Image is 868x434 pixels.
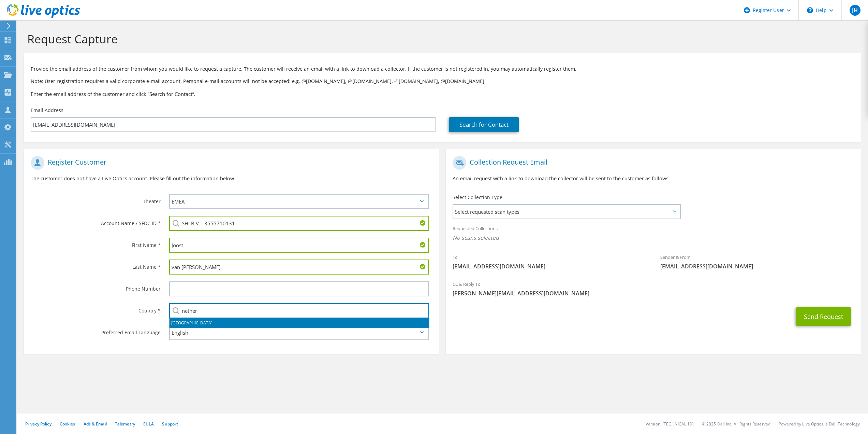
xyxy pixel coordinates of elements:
li: © 2025 Dell Inc. All Rights Reserved [702,421,770,427]
h3: Enter the email address of the customer and click “Search for Contact”. [31,90,854,98]
a: Cookies [60,421,75,427]
li: [GEOGRAPHIC_DATA] [170,318,429,328]
a: Ads & Email [84,421,107,427]
p: An email request with a link to download the collector will be sent to the customer as follows. [453,175,854,182]
label: Country * [31,303,161,314]
span: JH [850,5,860,16]
label: Email Address [31,107,63,114]
a: Search for Contact [449,117,519,132]
a: Telemetry [115,421,135,427]
span: Select requested scan types [453,205,679,219]
label: First Name * [31,238,161,249]
span: [EMAIL_ADDRESS][DOMAIN_NAME] [660,263,854,270]
h1: Collection Request Email [453,156,851,170]
span: [PERSON_NAME][EMAIL_ADDRESS][DOMAIN_NAME] [453,290,854,297]
div: To [446,250,653,274]
h1: Request Capture [27,32,854,46]
h1: Register Customer [31,156,429,170]
span: [EMAIL_ADDRESS][DOMAIN_NAME] [453,263,647,270]
div: CC & Reply To [446,277,861,300]
span: No scans selected [453,234,854,241]
a: Privacy Policy [25,421,52,427]
label: Account Name / SFDC ID * [31,216,161,227]
p: The customer does not have a Live Optics account. Please fill out the information below. [31,175,432,182]
svg: \n [807,7,813,13]
label: Select Collection Type [453,194,502,201]
label: Phone Number [31,281,161,292]
label: Last Name * [31,260,161,270]
li: Powered by Live Optics, a Dell Technology [779,421,860,427]
div: Requested Collections [446,221,861,247]
p: Provide the email address of the customer from whom you would like to request a capture. The cust... [31,65,854,73]
div: Sender & From [653,250,861,274]
label: Theater [31,194,161,205]
a: Support [162,421,178,427]
label: Preferred Email Language [31,325,161,336]
p: Note: User registration requires a valid corporate e-mail account. Personal e-mail accounts will ... [31,78,854,85]
a: EULA [143,421,154,427]
li: Version: [TECHNICAL_ID] [646,421,694,427]
button: Send Request [796,307,851,326]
